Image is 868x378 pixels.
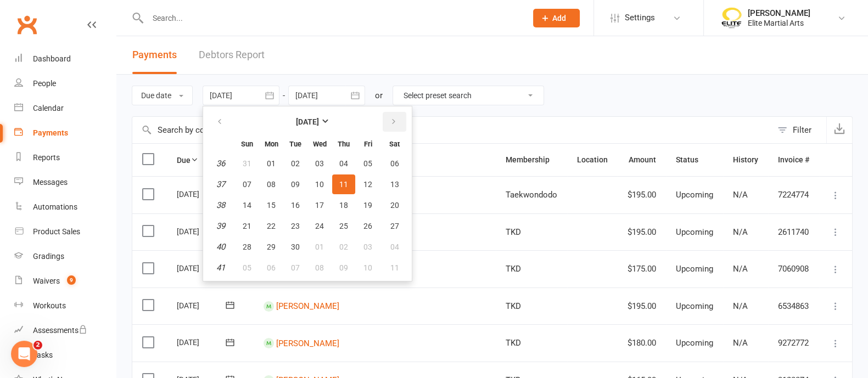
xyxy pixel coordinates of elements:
[216,263,225,273] em: 41
[390,222,399,230] span: 27
[33,227,80,236] div: Product Sales
[315,159,324,168] span: 03
[33,79,56,88] div: People
[260,154,283,173] button: 01
[533,9,580,27] button: Add
[14,269,116,294] a: Waivers 9
[177,334,227,351] div: [DATE]
[748,18,810,28] div: Elite Martial Arts
[748,8,810,18] div: [PERSON_NAME]
[284,154,307,173] button: 02
[144,10,519,26] input: Search...
[733,227,748,237] span: N/A
[313,140,327,148] small: Wednesday
[363,242,372,251] span: 03
[332,195,355,215] button: 18
[363,263,372,272] span: 10
[768,176,819,213] td: 7224774
[14,244,116,269] a: Gradings
[506,190,557,200] span: Taekwondodo
[356,258,379,278] button: 10
[339,222,348,230] span: 25
[618,324,666,362] td: $180.00
[177,297,227,314] div: [DATE]
[772,117,826,143] button: Filter
[338,140,350,148] small: Thursday
[676,338,713,348] span: Upcoming
[618,287,666,325] td: $195.00
[33,301,66,310] div: Workouts
[67,275,76,285] span: 9
[625,5,655,30] span: Settings
[265,140,278,148] small: Monday
[308,237,331,257] button: 01
[380,195,408,215] button: 20
[291,180,300,189] span: 09
[308,195,331,215] button: 17
[289,140,301,148] small: Tuesday
[260,216,283,236] button: 22
[33,341,42,349] span: 2
[666,144,723,176] th: Status
[132,36,177,74] button: Payments
[768,324,819,362] td: 9272772
[552,14,566,22] span: Add
[216,221,225,231] em: 39
[506,301,521,311] span: TKD
[496,144,567,176] th: Membership
[768,287,819,325] td: 6534863
[380,174,408,194] button: 13
[332,216,355,236] button: 25
[291,201,300,210] span: 16
[236,258,259,278] button: 05
[14,343,116,368] a: Tasks
[267,180,276,189] span: 08
[177,185,227,202] div: [DATE]
[11,341,37,367] iframe: Intercom live chat
[315,242,324,251] span: 01
[356,195,379,215] button: 19
[390,159,399,168] span: 06
[332,154,355,173] button: 04
[33,351,53,359] div: Tasks
[14,96,116,121] a: Calendar
[241,140,253,148] small: Sunday
[14,47,116,71] a: Dashboard
[339,201,348,210] span: 18
[267,263,276,272] span: 06
[199,36,265,74] a: Debtors Report
[676,190,713,200] span: Upcoming
[567,144,618,176] th: Location
[254,144,496,176] th: Contact
[291,242,300,251] span: 30
[315,201,324,210] span: 17
[284,195,307,215] button: 16
[236,216,259,236] button: 21
[216,242,225,252] em: 40
[236,237,259,257] button: 28
[33,153,60,162] div: Reports
[308,216,331,236] button: 24
[216,179,225,189] em: 37
[243,201,251,210] span: 14
[363,222,372,230] span: 26
[733,338,748,348] span: N/A
[315,263,324,272] span: 08
[33,54,71,63] div: Dashboard
[13,11,41,38] a: Clubworx
[308,258,331,278] button: 08
[284,237,307,257] button: 30
[177,259,227,277] div: [DATE]
[236,174,259,194] button: 07
[33,277,60,285] div: Waivers
[315,222,324,230] span: 24
[676,301,713,311] span: Upcoming
[356,174,379,194] button: 12
[339,180,348,189] span: 11
[14,170,116,195] a: Messages
[216,159,225,168] em: 36
[363,180,372,189] span: 12
[267,159,276,168] span: 01
[284,258,307,278] button: 07
[380,258,408,278] button: 11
